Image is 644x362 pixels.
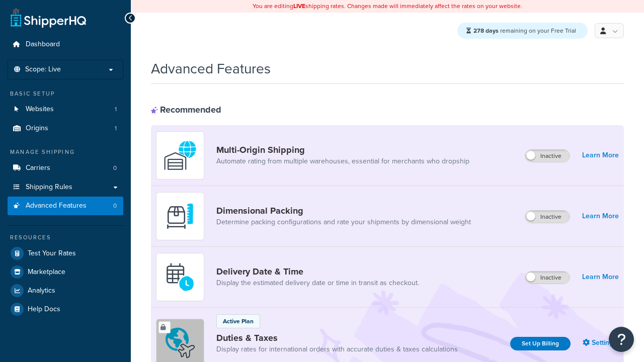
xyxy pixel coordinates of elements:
span: 0 [113,202,117,210]
span: Analytics [28,287,55,295]
a: Shipping Rules [8,178,123,197]
a: Help Docs [8,300,123,318]
b: LIVE [293,2,305,11]
div: Resources [8,233,123,242]
a: Learn More [582,148,619,162]
li: Advanced Features [8,197,123,215]
a: Websites1 [8,100,123,119]
span: remaining on your Free Trial [473,26,576,35]
h1: Advanced Features [151,59,271,78]
span: Marketplace [28,268,65,277]
a: Delivery Date & Time [216,266,419,277]
a: Dimensional Packing [216,205,471,216]
img: WatD5o0RtDAAAAAElFTkSuQmCC [163,138,198,173]
label: Inactive [525,211,570,223]
span: 0 [113,164,117,172]
a: Automate rating from multiple warehouses, essential for merchants who dropship [216,156,469,166]
span: Help Docs [28,305,60,314]
span: Test Your Rates [28,249,76,258]
span: Advanced Features [26,202,87,210]
button: Open Resource Center [609,327,634,352]
strong: 278 days [473,26,499,35]
a: Settings [583,336,619,350]
a: Duties & Taxes [216,332,458,343]
span: Websites [26,105,54,114]
label: Inactive [525,271,570,284]
a: Origins1 [8,119,123,138]
li: Carriers [8,159,123,177]
li: Origins [8,119,123,138]
span: Carriers [26,164,50,172]
img: gfkeb5ejjkALwAAAABJRU5ErkJggg== [163,259,198,295]
a: Learn More [582,270,619,284]
div: Recommended [151,104,221,115]
label: Inactive [525,150,570,162]
img: DTVBYsAAAAAASUVORK5CYII= [163,199,198,234]
span: 1 [115,124,117,133]
a: Display the estimated delivery date or time in transit as checkout. [216,278,419,288]
a: Dashboard [8,35,123,54]
a: Analytics [8,282,123,300]
span: Scope: Live [25,65,61,74]
span: 1 [115,105,117,114]
p: Active Plan [223,317,254,326]
a: Display rates for international orders with accurate duties & taxes calculations [216,344,458,354]
div: Manage Shipping [8,148,123,156]
div: Basic Setup [8,89,123,98]
a: Test Your Rates [8,244,123,262]
a: Learn More [582,209,619,223]
a: Determine packing configurations and rate your shipments by dimensional weight [216,217,471,227]
a: Set Up Billing [510,337,571,350]
a: Advanced Features0 [8,197,123,215]
span: Origins [26,124,48,133]
span: Shipping Rules [26,183,72,192]
a: Multi-Origin Shipping [216,144,469,155]
a: Marketplace [8,263,123,281]
a: Carriers0 [8,159,123,177]
li: Websites [8,100,123,119]
span: Dashboard [26,40,60,49]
